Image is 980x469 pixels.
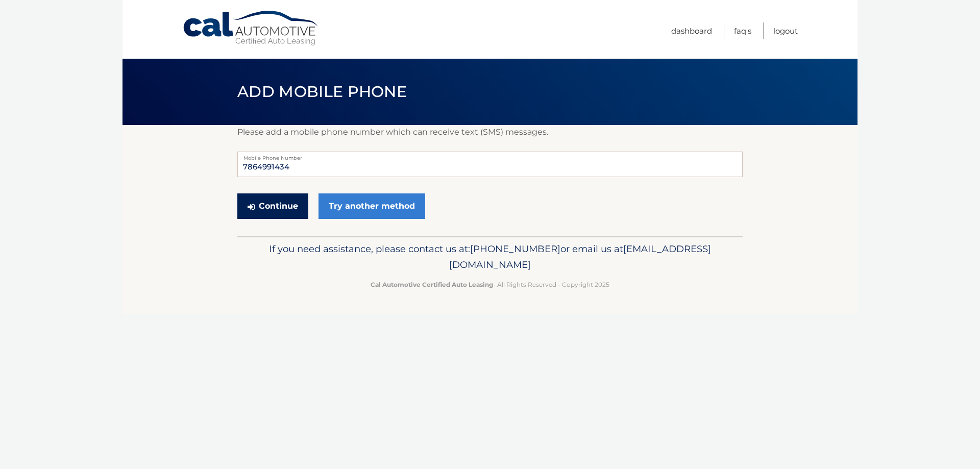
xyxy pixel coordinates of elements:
[237,152,743,160] label: Mobile Phone Number
[773,22,798,39] a: Logout
[237,125,743,139] p: Please add a mobile phone number which can receive text (SMS) messages.
[244,279,736,290] p: - All Rights Reserved - Copyright 2025
[237,193,308,219] button: Continue
[318,193,425,219] a: Try another method
[671,22,712,39] a: Dashboard
[244,241,736,274] p: If you need assistance, please contact us at: or email us at
[237,152,743,177] input: Mobile Phone Number
[182,10,320,46] a: Cal Automotive
[470,243,560,255] span: [PHONE_NUMBER]
[734,22,751,39] a: FAQ's
[371,281,493,288] strong: Cal Automotive Certified Auto Leasing
[237,82,407,101] span: Add Mobile Phone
